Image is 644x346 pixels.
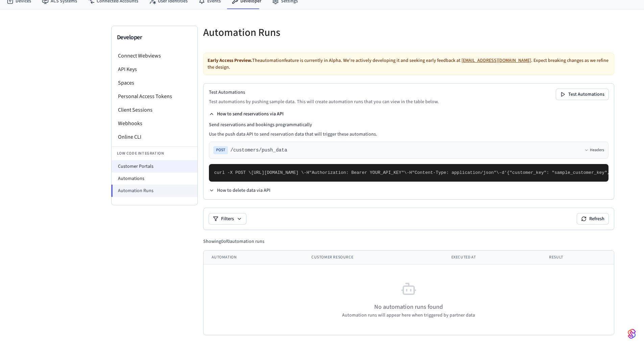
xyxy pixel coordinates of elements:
[203,53,614,75] div: The automation feature is currently in Alpha. We're actively developing it and seeking early feed...
[112,172,197,185] li: Automations
[504,170,510,175] span: '{
[443,251,541,264] th: Executed At
[209,131,609,138] p: Use the push data API to send reservation data that will trigger these automations.
[203,26,405,40] h5: Automation Runs
[461,57,531,64] a: [EMAIL_ADDRESS][DOMAIN_NAME]
[208,57,252,64] strong: Early Access Preview.
[303,251,443,264] th: Customer Resource
[213,146,228,154] span: POST
[209,89,439,96] h2: Test Automations
[556,89,609,100] button: Test Automations
[509,170,610,175] span: "customer_key": "sample_customer_key",
[111,185,197,197] li: Automation Runs
[209,121,609,128] h4: Send reservations and bookings programmatically
[212,302,606,312] p: No automation runs found
[112,76,197,90] li: Spaces
[209,98,439,105] p: Test automations by pushing sample data. This will create automation runs that you can view in th...
[209,213,246,224] button: Filters
[231,147,287,154] span: /customers/push_data
[541,251,614,264] th: Result
[112,90,197,103] li: Personal Access Tokens
[209,111,284,117] button: How to send reservations via API
[309,170,404,175] span: "Authorization: Bearer YOUR_API_KEY"
[251,170,304,175] span: [URL][DOMAIN_NAME] \
[203,238,264,245] div: Showing 0 of 0 automation runs
[407,170,412,175] span: -H
[112,130,197,144] li: Online CLI
[112,63,197,76] li: API Keys
[212,312,606,319] p: Automation runs will appear here when triggered by partner data
[577,213,609,224] button: Refresh
[404,170,407,175] span: \
[496,170,499,175] span: \
[304,170,309,175] span: -H
[585,147,604,153] button: Headers
[209,187,270,194] button: How to delete data via API
[499,170,504,175] span: -d
[412,170,497,175] span: "Content-Type: application/json"
[112,160,197,172] li: Customer Portals
[112,146,197,160] li: Low Code Integration
[112,117,197,130] li: Webhooks
[214,170,251,175] span: curl -X POST \
[112,103,197,117] li: Client Sessions
[628,328,636,339] img: SeamLogoGradient.69752ec5.svg
[204,251,303,264] th: Automation
[117,33,192,42] h3: Developer
[112,49,197,63] li: Connect Webviews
